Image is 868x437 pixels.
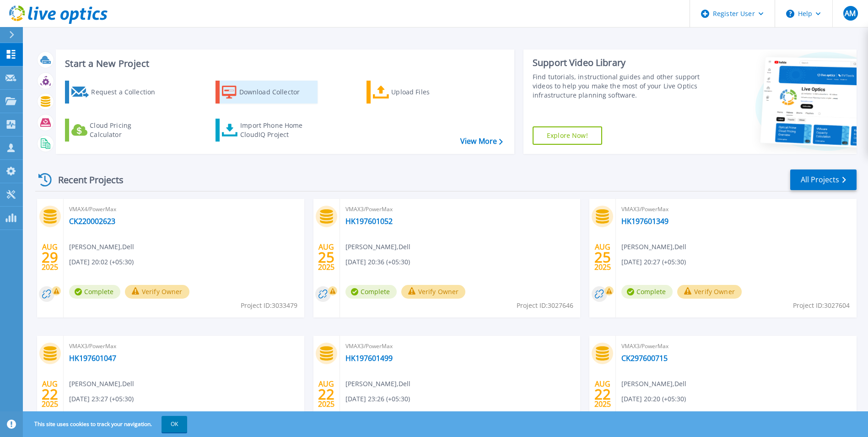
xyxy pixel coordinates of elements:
[594,253,611,261] span: 25
[533,126,602,145] a: Explore Now!
[90,121,163,139] div: Cloud Pricing Calculator
[621,379,686,389] span: [PERSON_NAME] , Dell
[69,394,134,404] span: [DATE] 23:27 (+05:30)
[69,257,134,267] span: [DATE] 20:02 (+05:30)
[35,169,136,191] div: Recent Projects
[345,217,393,226] a: HK197601052
[345,354,393,363] a: HK197601499
[367,81,469,104] a: Upload Files
[677,285,742,299] button: Verify Owner
[69,217,115,226] a: CK220002623
[345,242,410,252] span: [PERSON_NAME] , Dell
[239,83,313,101] div: Download Collector
[345,257,410,267] span: [DATE] 20:36 (+05:30)
[594,390,611,398] span: 22
[318,253,334,261] span: 25
[69,341,299,351] span: VMAX3/PowerMax
[65,119,167,142] a: Cloud Pricing Calculator
[69,242,134,252] span: [PERSON_NAME] , Dell
[345,379,410,389] span: [PERSON_NAME] , Dell
[621,354,668,363] a: CK297600715
[345,285,397,299] span: Complete
[69,354,116,363] a: HK197601047
[621,257,686,267] span: [DATE] 20:27 (+05:30)
[533,72,702,100] div: Find tutorials, instructional guides and other support videos to help you make the most of your L...
[790,169,857,190] a: All Projects
[533,57,702,69] div: Support Video Library
[240,121,312,139] div: Import Phone Home CloudIQ Project
[460,137,503,146] a: View More
[42,390,58,398] span: 22
[318,390,334,398] span: 22
[621,242,686,252] span: [PERSON_NAME] , Dell
[162,416,187,432] button: OK
[621,285,673,299] span: Complete
[517,300,573,311] span: Project ID: 3027646
[845,10,856,17] span: AM
[125,285,189,299] button: Verify Owner
[69,379,134,389] span: [PERSON_NAME] , Dell
[401,285,466,299] button: Verify Owner
[318,377,335,411] div: AUG 2025
[345,204,575,214] span: VMAX3/PowerMax
[241,300,297,311] span: Project ID: 3033479
[621,217,669,226] a: HK197601349
[621,341,851,351] span: VMAX3/PowerMax
[594,240,611,274] div: AUG 2025
[594,377,611,411] div: AUG 2025
[793,300,850,311] span: Project ID: 3027604
[91,83,164,101] div: Request a Collection
[391,83,464,101] div: Upload Files
[65,81,167,104] a: Request a Collection
[41,377,59,411] div: AUG 2025
[25,416,187,432] span: This site uses cookies to track your navigation.
[318,240,335,274] div: AUG 2025
[69,285,120,299] span: Complete
[69,204,299,214] span: VMAX4/PowerMax
[345,341,575,351] span: VMAX3/PowerMax
[345,394,410,404] span: [DATE] 23:26 (+05:30)
[41,240,59,274] div: AUG 2025
[621,204,851,214] span: VMAX3/PowerMax
[621,394,686,404] span: [DATE] 20:20 (+05:30)
[65,59,502,69] h3: Start a New Project
[216,81,318,104] a: Download Collector
[42,253,58,261] span: 29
